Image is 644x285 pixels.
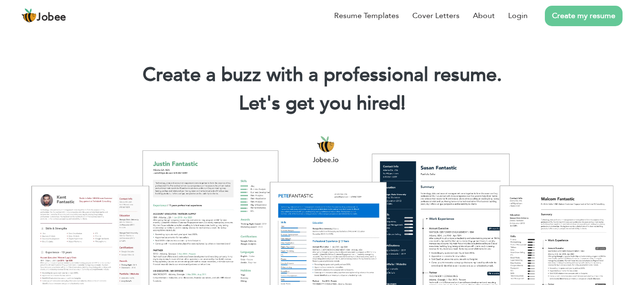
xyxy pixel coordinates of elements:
[14,63,630,88] h1: Create a buzz with a professional resume.
[21,8,66,23] a: Jobee
[334,10,399,21] a: Resume Templates
[286,90,406,117] span: get you hired!
[401,90,405,117] span: |
[508,10,528,21] a: Login
[473,10,495,21] a: About
[37,12,66,23] span: Jobee
[21,8,37,23] img: jobee.io
[14,91,630,116] h2: Let's
[545,6,623,26] a: Create my resume
[412,10,460,21] a: Cover Letters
